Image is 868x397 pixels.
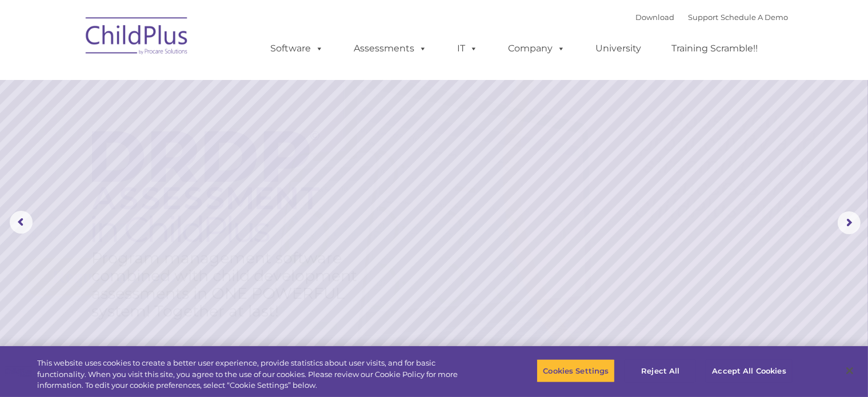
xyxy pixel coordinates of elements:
a: Company [497,37,577,60]
button: Accept All Cookies [706,359,792,383]
a: Support [689,13,719,22]
a: Assessments [343,37,439,60]
img: ChildPlus by Procare Solutions [80,9,194,66]
button: Close [837,358,862,383]
a: IT [446,37,490,60]
button: Cookies Settings [537,359,615,383]
div: This website uses cookies to create a better user experience, provide statistics about user visit... [37,358,477,391]
a: Schedule A Demo [721,13,789,22]
font: | [636,13,789,22]
img: DRDP Assessment in ChildPlus [92,131,319,242]
a: Training Scramble!! [661,37,770,60]
button: Reject All [625,359,696,383]
rs-layer: Program management software combined with child development assessments in ONE POWERFUL system! T... [91,249,369,320]
a: Software [259,37,335,60]
a: Download [636,13,675,22]
span: Last name [159,75,194,84]
span: Phone number [159,122,207,131]
a: University [585,37,653,60]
